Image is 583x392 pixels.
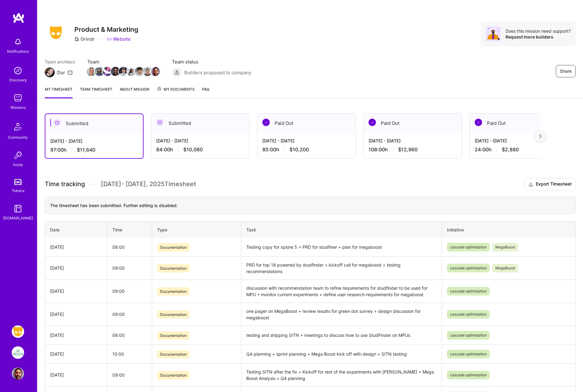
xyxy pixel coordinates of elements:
a: We Are The Merchants: Founding Product Manager, Merchant Collective [10,346,26,359]
td: 09:00 [107,256,152,280]
div: [DATE] [50,351,102,357]
div: Paid Out [364,114,462,133]
span: Share [560,68,572,74]
th: Date [45,221,107,238]
img: Submitted [53,119,61,126]
a: Grindr: Product & Marketing [10,325,26,338]
div: The timesheet has been submitted. Further editing is disabled. [45,197,576,214]
img: User Avatar [12,367,24,380]
div: Grindr [74,36,94,42]
span: Team status [172,59,251,65]
i: icon Download [528,181,533,188]
a: Team Member Avatar [135,66,144,77]
span: [DATE] - [DATE] , 2025 Timesheet [101,180,196,188]
div: [DATE] - [DATE] [369,137,457,144]
span: My Documents [157,86,195,93]
a: FAQ [202,86,209,98]
img: Team Member Avatar [151,67,160,76]
span: cascade optimization [447,243,490,251]
img: Community [10,119,25,134]
div: Paid Out [257,114,356,133]
div: [DATE] - [DATE] [156,137,244,144]
div: [DATE] [50,372,102,378]
button: Export Timesheet [524,178,576,190]
span: cascade optimization [447,371,490,379]
a: Team Member Avatar [127,66,135,77]
td: 08:00 [107,238,152,257]
img: Team Member Avatar [95,67,104,76]
div: [DATE] - [DATE] [475,137,563,144]
img: Avatar [486,27,501,41]
img: Invite [12,149,24,161]
span: Team architect [45,59,75,65]
td: testing and shipping SITN + meetings to discuss how to use StudFinder on MPUs [241,326,442,345]
td: PRD for top 18 powered by studfinder + kickoff call for megaboost + testing recommendations [241,256,442,280]
img: tokens [14,179,22,185]
a: Team Member Avatar [152,66,160,77]
a: Team Member Avatar [87,66,95,77]
img: guide book [12,202,24,215]
img: Paid Out [262,119,270,126]
img: Team Member Avatar [119,67,128,76]
img: Team Member Avatar [143,67,152,76]
div: Submitted [45,114,143,133]
img: Grindr: Product & Marketing [12,325,24,338]
div: 108:00 h [369,146,457,153]
span: $10,200 [289,146,309,153]
a: Team Member Avatar [119,66,127,77]
img: Team Member Avatar [111,67,120,76]
div: [DATE] [50,265,102,271]
i: icon CompanyGray [74,37,79,42]
img: Team Member Avatar [127,67,136,76]
span: Time tracking [45,180,85,188]
div: Dor [57,69,65,76]
h3: Product & Marketing [74,26,138,33]
div: 85:00 h [262,146,351,153]
img: Team Member Avatar [135,67,144,76]
div: [DATE] [50,288,102,294]
a: Team Member Avatar [103,66,111,77]
i: icon Mail [68,70,73,75]
img: teamwork [12,92,24,104]
th: Time [107,221,152,238]
img: logo [12,12,25,23]
span: Documentation [157,350,190,358]
a: My timesheet [45,86,73,98]
td: 08:00 [107,326,152,345]
img: We Are The Merchants: Founding Product Manager, Merchant Collective [12,346,24,359]
span: Documentation [157,287,190,296]
span: cascade optimization [447,264,490,272]
span: cascade optimization [447,350,490,358]
span: MegaBoost [492,243,518,251]
img: Submitted [156,119,164,126]
span: Documentation [157,264,190,272]
span: $12,960 [398,146,418,153]
span: Documentation [157,371,190,379]
img: right [539,134,542,138]
th: Initiative [442,221,575,238]
div: [DATE] [50,244,102,250]
td: Q4 planning + sprint planning + Mega Boost kick off with design + SITN testing [241,345,442,363]
div: Tokens [12,187,24,194]
td: one pager on MegaBoost + review results for green dot survey + design discussion for megaboost [241,303,442,326]
button: Share [556,65,576,77]
div: Discovery [9,77,27,83]
div: Request more builders [506,34,571,40]
img: Builders proposed to company [172,67,182,77]
img: Paid Out [369,119,376,126]
a: Team Member Avatar [144,66,152,77]
span: $11,640 [77,147,95,153]
td: discussion with recommendation team to refine requirements for studfinder to be used for MPU + mo... [241,280,442,303]
div: 84:00 h [156,146,244,153]
div: Paid Out [470,114,568,133]
div: Community [8,134,28,141]
a: My Documents [157,86,195,98]
span: cascade optimization [447,310,490,319]
span: Builders proposed to company [184,69,251,76]
td: 09:00 [107,280,152,303]
span: Documentation [157,243,190,251]
a: Team Member Avatar [111,66,119,77]
div: [DATE] - [DATE] [50,138,138,144]
div: Missions [10,104,26,111]
span: cascade optimization [447,287,490,296]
